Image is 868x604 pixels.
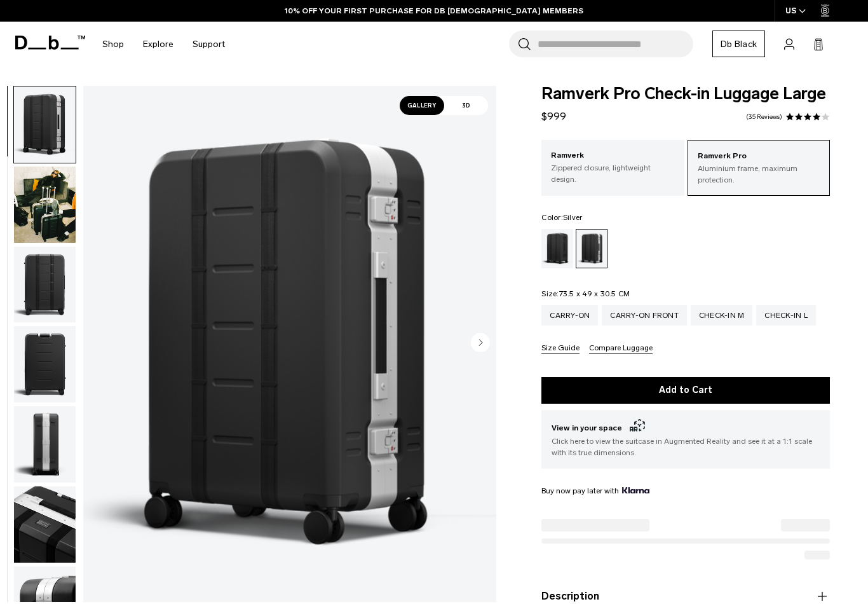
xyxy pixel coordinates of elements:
a: Carry-on Front [602,305,687,326]
a: Check-in M [691,305,753,326]
a: Silver [576,229,607,268]
p: Ramverk [551,149,674,162]
a: Ramverk Zippered closure, lightweight design. [541,140,684,195]
button: Description [541,589,830,604]
legend: Size: [541,290,630,298]
nav: Main Navigation [93,22,234,67]
a: Db Black [712,31,765,57]
button: Ramverk Pro Check-in Luggage Large Silver [13,246,76,324]
img: Ramverk Pro Check-in Luggage Large Silver [14,167,76,243]
img: Ramverk Pro Check-in Luggage Large Silver [83,86,496,602]
img: Ramverk Pro Check-in Luggage Large Silver [14,326,76,402]
button: View in your space Click here to view the suitcase in Augmented Reality and see it at a 1:1 scale... [541,410,830,469]
button: Add to Cart [541,377,830,404]
button: Ramverk Pro Check-in Luggage Large Silver [13,406,76,483]
button: Ramverk Pro Check-in Luggage Large Silver [13,326,76,403]
button: Ramverk Pro Check-in Luggage Large Silver [13,86,76,163]
legend: Color: [541,214,582,221]
a: 10% OFF YOUR FIRST PURCHASE FOR DB [DEMOGRAPHIC_DATA] MEMBERS [285,5,583,17]
span: View in your space [552,420,820,436]
span: 73.5 x 49 x 30.5 CM [559,289,630,298]
img: {"height" => 20, "alt" => "Klarna"} [622,487,649,493]
button: Next slide [471,333,490,355]
img: Ramverk Pro Check-in Luggage Large Silver [14,86,76,163]
a: Shop [102,22,124,67]
button: Ramverk Pro Check-in Luggage Large Silver [13,166,76,244]
span: 3D [444,96,489,115]
p: Aluminium frame, maximum protection. [698,163,820,186]
p: Ramverk Pro [698,150,820,163]
span: $999 [541,110,566,122]
span: Click here to view the suitcase in Augmented Reality and see it at a 1:1 scale with its true dime... [552,436,820,458]
li: 1 / 12 [83,86,496,602]
img: Ramverk Pro Check-in Luggage Large Silver [14,486,76,563]
a: Explore [143,22,173,67]
a: Carry-on [541,305,598,326]
a: Black Out [541,229,573,268]
a: Support [193,22,225,67]
button: Ramverk Pro Check-in Luggage Large Silver [13,486,76,563]
button: Size Guide [541,344,580,353]
img: Ramverk Pro Check-in Luggage Large Silver [14,247,76,323]
span: Ramverk Pro Check-in Luggage Large [541,86,830,102]
span: Gallery [400,96,444,115]
img: Ramverk Pro Check-in Luggage Large Silver [14,406,76,483]
span: Silver [563,213,583,222]
p: Zippered closure, lightweight design. [551,162,674,185]
a: Check-in L [756,305,816,326]
span: Buy now pay later with [541,485,649,497]
button: Compare Luggage [589,344,653,353]
a: 35 reviews [746,114,782,120]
